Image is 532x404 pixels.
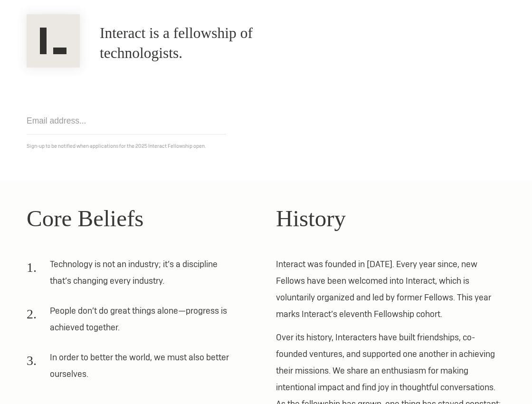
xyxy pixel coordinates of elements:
li: People don’t do great things alone—progress is achieved together. [27,302,236,342]
input: Email address... [27,107,226,135]
p: Interact was founded in [DATE]. Every year since, new Fellows have been welcomed into Interact, w... [276,256,505,322]
h2: History [276,201,505,236]
h2: Core Beliefs [27,201,256,236]
h1: Interact is a fellowship of technologists. [100,23,324,63]
p: Sign-up to be notified when applications for the 2025 Interact Fellowship open. [27,141,505,151]
li: Technology is not an industry; it’s a discipline that’s changing every industry. [27,256,236,296]
img: Interact Logo [27,14,80,67]
li: In order to better the world, we must also better ourselves. [27,349,236,389]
